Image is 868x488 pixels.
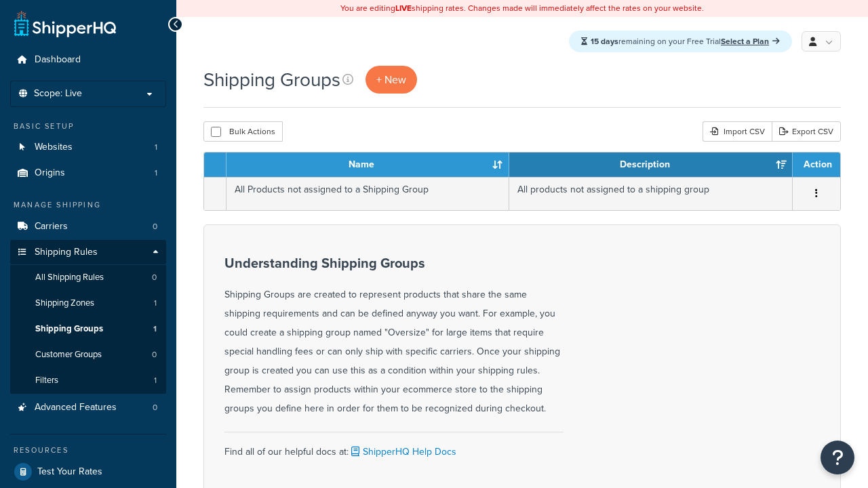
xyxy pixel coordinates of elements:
[10,135,166,160] a: Websites 1
[35,272,104,283] span: All Shipping Rules
[10,265,166,290] a: All Shipping Rules 0
[203,66,340,93] h1: Shipping Groups
[10,214,166,239] a: Carriers 0
[153,323,157,335] span: 1
[35,349,102,361] span: Customer Groups
[10,342,166,367] a: Customer Groups 0
[349,445,456,459] a: ShipperHQ Help Docs
[14,10,116,37] a: ShipperHQ Home
[10,460,166,484] a: Test Your Rates
[10,240,166,265] a: Shipping Rules
[152,272,157,283] span: 0
[376,72,406,87] span: + New
[35,167,65,179] span: Origins
[224,256,564,418] div: Shipping Groups are created to represent products that share the same shipping requirements and c...
[226,177,509,210] td: All Products not assigned to a Shipping Group
[155,167,157,179] span: 1
[35,402,117,413] span: Advanced Features
[10,199,166,211] div: Manage Shipping
[569,30,792,52] div: remaining on your Free Trial
[721,35,780,47] a: Select a Plan
[224,256,564,270] h3: Understanding Shipping Groups
[10,395,166,420] a: Advanced Features 0
[10,317,166,342] li: Shipping Groups
[509,152,793,177] th: Description: activate to sort column ascending
[35,323,103,335] span: Shipping Groups
[224,432,564,462] div: Find all of our helpful docs at:
[35,54,81,66] span: Dashboard
[37,466,102,478] span: Test Your Rates
[10,368,166,393] a: Filters 1
[154,298,157,309] span: 1
[10,317,166,342] a: Shipping Groups 1
[10,368,166,393] li: Filters
[772,121,841,142] a: Export CSV
[10,291,166,316] li: Shipping Zones
[591,35,618,47] strong: 15 days
[153,221,157,232] span: 0
[203,121,283,142] button: Bulk Actions
[35,247,98,258] span: Shipping Rules
[509,177,793,210] td: All products not assigned to a shipping group
[35,375,58,386] span: Filters
[35,142,73,153] span: Websites
[10,135,166,160] li: Websites
[10,265,166,290] li: All Shipping Rules
[35,298,94,309] span: Shipping Zones
[10,395,166,420] li: Advanced Features
[10,214,166,239] li: Carriers
[10,291,166,316] a: Shipping Zones 1
[10,121,166,132] div: Basic Setup
[395,2,412,14] b: LIVE
[35,221,68,232] span: Carriers
[10,161,166,186] a: Origins 1
[821,441,854,474] button: Open Resource Center
[10,161,166,186] li: Origins
[10,47,166,73] a: Dashboard
[153,402,157,413] span: 0
[366,66,417,94] a: + New
[10,445,166,456] div: Resources
[155,142,157,153] span: 1
[34,88,82,100] span: Scope: Live
[154,375,157,386] span: 1
[226,152,509,177] th: Name: activate to sort column ascending
[703,121,772,142] div: Import CSV
[793,152,840,177] th: Action
[152,349,157,361] span: 0
[10,240,166,394] li: Shipping Rules
[10,342,166,367] li: Customer Groups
